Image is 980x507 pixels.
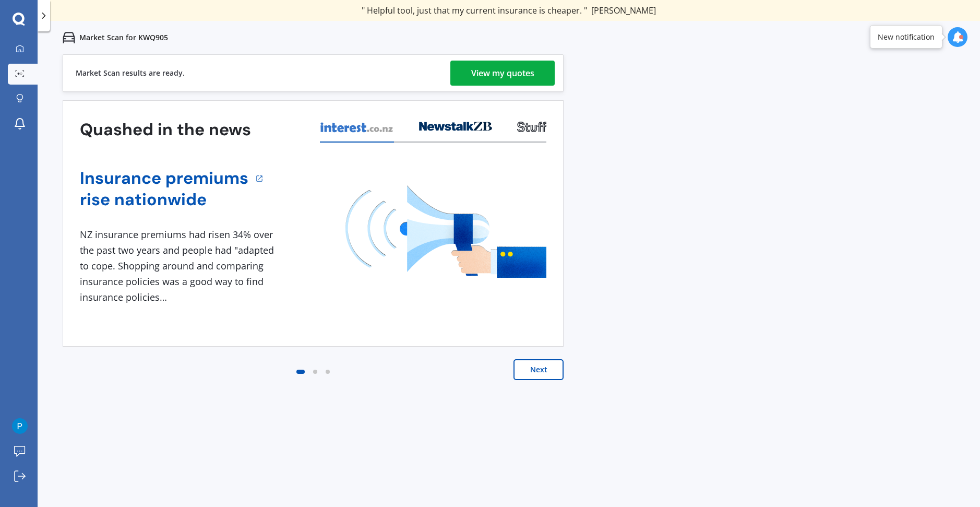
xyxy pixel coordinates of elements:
div: New notification [878,32,935,42]
p: Market Scan for KWQ905 [79,32,168,43]
div: View my quotes [471,61,534,86]
a: rise nationwide [80,189,248,210]
a: View my quotes [450,61,555,86]
a: Insurance premiums [80,168,248,189]
div: Market Scan results are ready. [76,55,185,91]
img: ACg8ocK2ZjwbRs9eT1WmHTIRWpjiOzLJ1Lhd1ZOqIMBcFg6HEZHXdg=s96-c [12,418,28,434]
button: Next [513,359,564,380]
h3: Quashed in the news [80,119,251,140]
img: media image [345,185,546,278]
img: car.f15378c7a67c060ca3f3.svg [63,31,75,44]
div: NZ insurance premiums had risen 34% over the past two years and people had "adapted to cope. Shop... [80,227,278,305]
